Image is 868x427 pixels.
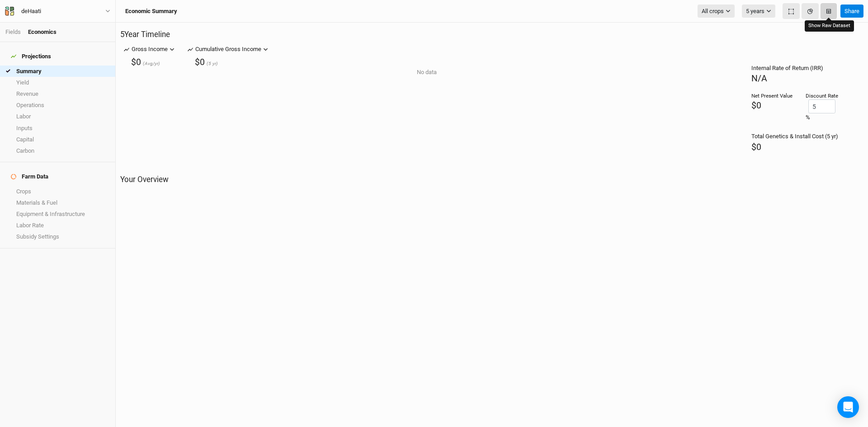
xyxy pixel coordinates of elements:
span: $0 [751,100,761,111]
div: Net Present Value [751,92,793,99]
input: 0 [808,99,835,113]
div: Internal Rate of Return (IRR) [751,64,838,72]
h3: Economic Summary [125,8,177,15]
div: Projections [11,53,51,60]
h2: Your Overview [120,175,863,184]
div: deHaati [21,7,41,16]
div: Economics [28,28,57,36]
button: Cumulative Gross Income [193,42,270,56]
h2: 5 Year Timeline [120,30,863,39]
div: Open Intercom Messenger [837,396,859,418]
a: Fields [5,28,21,35]
div: Farm Data [11,173,48,180]
div: Discount Rate [806,92,838,99]
span: (Avg/yr) [143,61,160,67]
span: N/A [751,73,767,84]
div: Show Raw Dataset [805,20,854,32]
button: Gross Income [129,42,177,56]
label: % [806,113,810,122]
span: (5 yr) [207,61,218,67]
button: Share [840,5,863,18]
div: No data [124,68,730,76]
div: Gross Income [132,45,168,54]
div: Cumulative Gross Income [195,45,261,54]
button: deHaati [5,6,111,16]
div: $0 [195,56,205,68]
button: 5 years [742,5,775,18]
div: $0 [131,56,141,68]
button: All crops [698,5,735,18]
span: $0 [751,142,761,152]
div: Total Genetics & Install Cost (5 yr) [751,132,838,141]
span: All crops [702,7,724,16]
